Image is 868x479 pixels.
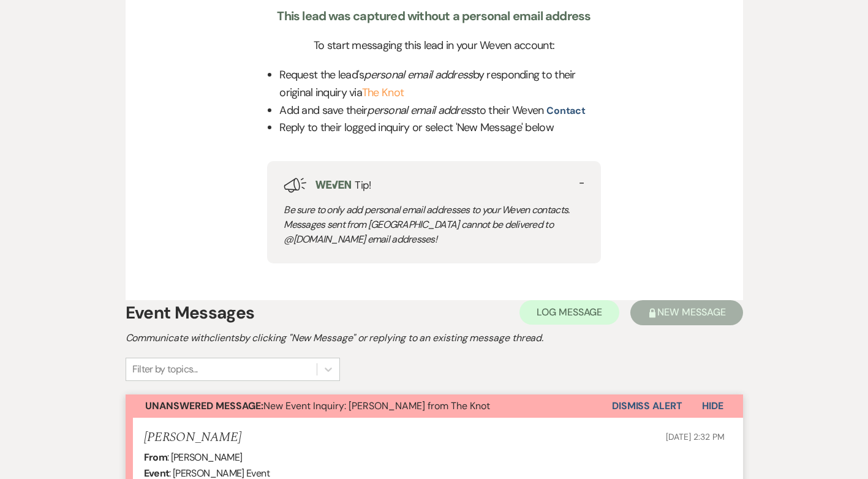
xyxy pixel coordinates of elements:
[145,399,263,412] strong: Unanswered Message:
[367,103,475,118] em: personal email address
[126,394,612,418] button: Unanswered Message:New Event Inquiry: [PERSON_NAME] from The Knot
[702,399,723,412] span: Hide
[144,451,167,464] b: From
[546,106,586,116] button: contact
[519,300,619,325] button: Log Message
[364,67,472,82] em: personal email address
[132,362,198,377] div: Filter by topics...
[284,203,569,246] span: Be sure to only add personal email addresses to your Weven contacts. Messages sent from [GEOGRAPH...
[144,430,241,445] h5: [PERSON_NAME]
[267,161,600,263] div: Tip!
[579,178,584,188] button: -
[362,85,404,100] a: The Knot
[279,66,600,102] p: Request the lead's by responding to their original inquiry via
[284,178,307,192] img: loud-speaker-illustration.svg
[126,331,743,345] h2: Communicate with clients by clicking "New Message" or replying to an existing message thread.
[279,102,543,119] p: Add and save their to their Weven
[682,394,743,418] button: Hide
[630,300,742,325] button: New Message
[537,306,602,319] span: Log Message
[666,431,724,442] span: [DATE] 2:32 PM
[249,8,619,25] div: This lead was captured without a personal email address
[145,399,490,412] span: New Event Inquiry: [PERSON_NAME] from The Knot
[657,306,725,319] span: New Message
[315,181,351,189] img: weven-logo-green.svg
[279,119,600,137] li: Reply to their logged inquiry or select 'New Message' below
[612,394,682,418] button: Dismiss Alert
[126,300,255,326] h1: Event Messages
[249,37,619,54] div: To start messaging this lead in your Weven account:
